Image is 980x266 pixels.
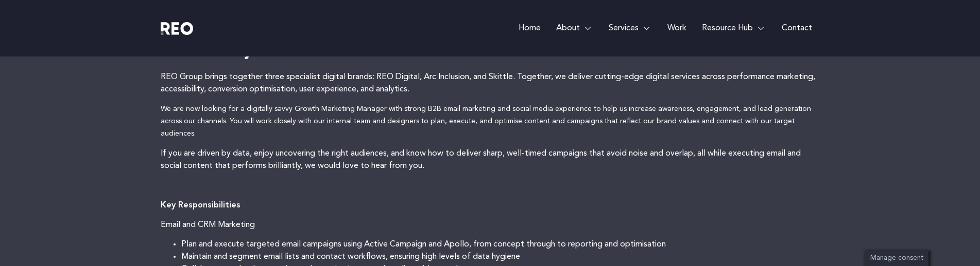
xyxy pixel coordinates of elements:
[161,71,820,96] p: REO Group brings together three specialist digital brands: REO Digital, Arc Inclusion, and Skittl...
[161,105,811,137] span: We are now looking for a digitally savvy Growth Marketing Manager with strong B2B email marketing...
[870,255,923,261] span: Manage consent
[161,219,820,231] p: Email and CRM Marketing
[161,147,820,172] p: If you are driven by data, enjoy uncovering the right audiences, and know how to deliver sharp, w...
[181,238,820,251] li: Plan and execute targeted email campaigns using Active Campaign and Apollo, from concept through ...
[161,201,240,210] strong: Key Responsibilities
[181,251,820,263] li: Maintain and segment email lists and contact workflows, ensuring high levels of data hygiene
